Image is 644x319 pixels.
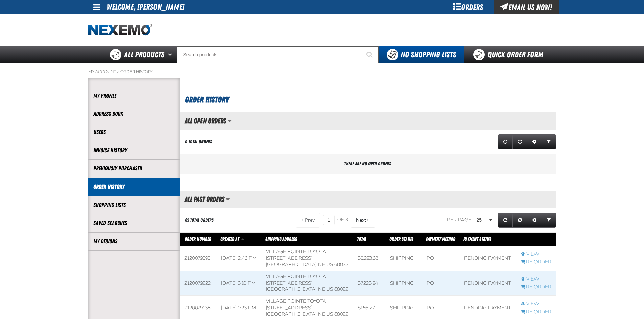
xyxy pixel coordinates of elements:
a: Reset grid action [512,134,527,149]
bdo: 68022 [334,286,348,292]
a: Users [93,128,174,136]
td: Pending payment [459,271,516,296]
button: You do not have available Shopping Lists. Open to Create a New List [379,46,464,63]
span: [STREET_ADDRESS] [266,305,312,311]
a: Order Status [389,236,413,242]
span: US [326,286,333,292]
td: Shipping [385,271,422,296]
a: Address Book [93,110,174,118]
td: P.O. [422,246,459,271]
td: Z120079222 [180,271,216,296]
button: Open All Products pages [166,46,177,63]
span: All Products [124,49,164,61]
bdo: 68022 [334,262,348,267]
td: $5,293.68 [353,246,385,271]
input: Current page number [323,215,335,225]
a: Expand or Collapse Grid Filters [542,213,556,228]
span: / [117,69,119,74]
a: My Designs [93,238,174,245]
td: [DATE] 2:46 PM [216,246,261,271]
div: 0 Total Orders [185,139,212,145]
a: Created At [220,236,240,242]
span: Next Page [356,217,366,223]
span: Payment Method [426,236,455,242]
button: Start Searching [362,46,379,63]
a: Refresh grid action [498,134,513,149]
a: Total [357,236,366,242]
a: Expand or Collapse Grid Settings [527,213,542,228]
span: [GEOGRAPHIC_DATA] [266,262,317,267]
bdo: 68022 [334,311,348,317]
a: Saved Searches [93,219,174,227]
a: Order History [93,183,174,191]
button: Next Page [351,213,375,228]
a: Re-Order Z120079138 order [521,309,551,315]
td: Z120079393 [180,246,216,271]
td: $7,223.94 [353,271,385,296]
a: View Z120079138 order [521,301,551,308]
span: Order History [185,95,229,104]
a: Re-Order Z120079393 order [521,259,551,265]
input: Search [177,46,379,63]
a: Reset grid action [512,213,527,228]
span: Created At [220,236,239,242]
a: View Z120079222 order [521,276,551,283]
span: Village Pointe Toyota [266,274,326,280]
span: of 3 [337,217,348,223]
a: Re-Order Z120079222 order [521,284,551,290]
a: Quick Order Form [464,46,556,63]
a: Order History [120,69,153,74]
span: [STREET_ADDRESS] [266,255,312,261]
a: Previously Purchased [93,165,174,172]
span: [GEOGRAPHIC_DATA] [266,311,317,317]
a: Refresh grid action [498,213,513,228]
span: Village Pointe Toyota [266,298,326,304]
a: View Z120079393 order [521,251,551,258]
h2: All Open Orders [180,117,226,125]
span: NE [318,286,325,292]
span: There are no open orders [344,161,391,166]
td: P.O. [422,271,459,296]
img: Nexemo logo [88,24,152,36]
span: [GEOGRAPHIC_DATA] [266,286,317,292]
a: Home [88,24,152,36]
span: NE [318,262,325,267]
a: Shopping Lists [93,201,174,209]
button: Manage grid views. Current view is All Open Orders [227,115,232,127]
span: Village Pointe Toyota [266,249,326,255]
span: Per page: [447,217,473,223]
a: Expand or Collapse Grid Filters [542,134,556,149]
a: My Account [88,69,116,74]
span: NE [318,311,325,317]
h2: All Past Orders [180,195,224,203]
a: Invoice History [93,147,174,154]
span: US [326,311,333,317]
span: Payment Status [463,236,491,242]
td: Pending payment [459,246,516,271]
span: Shipping Address [265,236,297,242]
th: Row actions [516,233,556,246]
div: 65 Total Orders [185,217,214,223]
a: Expand or Collapse Grid Settings [527,134,542,149]
span: US [326,262,333,267]
td: [DATE] 3:10 PM [216,271,261,296]
td: Shipping [385,246,422,271]
a: Order Number [185,236,211,242]
span: 25 [477,217,487,224]
nav: Breadcrumbs [88,69,556,74]
span: No Shopping Lists [401,50,456,59]
span: [STREET_ADDRESS] [266,280,312,286]
button: Manage grid views. Current view is All Past Orders [225,193,230,205]
a: My Profile [93,92,174,100]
